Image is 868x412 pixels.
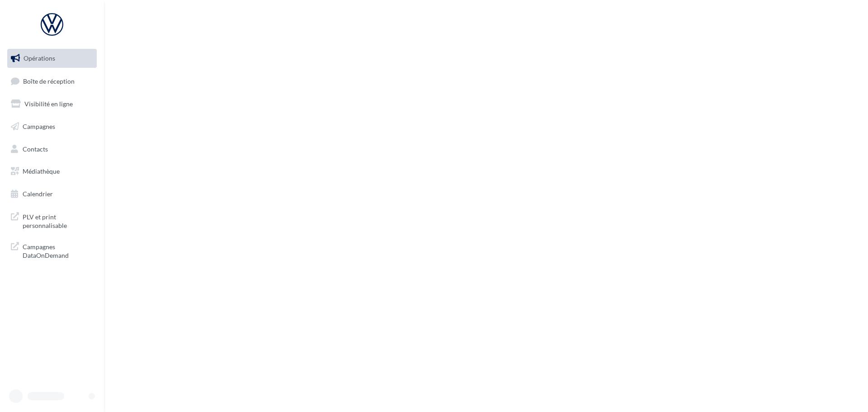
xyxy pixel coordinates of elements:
span: Boîte de réception [23,77,75,85]
a: Opérations [5,49,99,68]
a: Campagnes [5,117,99,136]
a: Médiathèque [5,162,99,181]
span: Calendrier [23,190,53,198]
span: Contacts [23,145,48,152]
a: Campagnes DataOnDemand [5,237,99,264]
span: Campagnes [23,123,55,130]
span: Médiathèque [23,167,60,175]
span: Opérations [24,54,55,62]
a: Calendrier [5,185,99,204]
a: Contacts [5,140,99,159]
a: Visibilité en ligne [5,95,99,114]
span: Visibilité en ligne [24,100,73,108]
span: Campagnes DataOnDemand [23,241,93,260]
span: PLV et print personnalisable [23,211,93,230]
a: PLV et print personnalisable [5,207,99,234]
a: Boîte de réception [5,71,99,91]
